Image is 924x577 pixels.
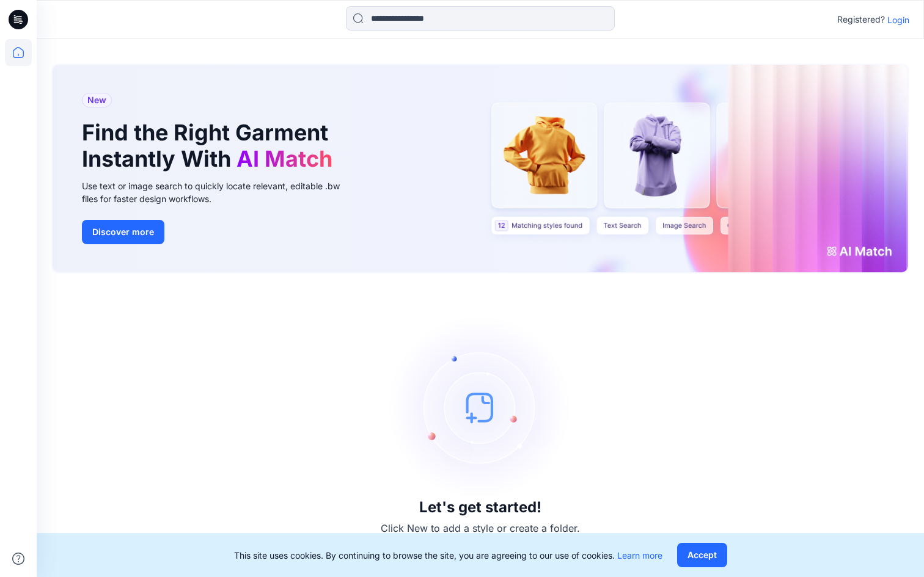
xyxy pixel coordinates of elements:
[237,145,332,172] span: AI Match
[82,220,164,244] button: Discover more
[381,521,580,535] p: Click New to add a style or create a folder.
[419,499,541,516] h3: Let's get started!
[677,543,727,567] button: Accept
[234,549,662,562] p: This site uses cookies. By continuing to browse the site, you are agreeing to our use of cookies.
[82,120,339,172] h1: Find the Right Garment Instantly With
[389,316,572,499] img: empty-state-image.svg
[837,12,885,27] p: Registered?
[87,93,106,107] span: New
[617,550,662,561] a: Learn more
[887,13,909,26] p: Login
[82,180,357,205] div: Use text or image search to quickly locate relevant, editable .bw files for faster design workflows.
